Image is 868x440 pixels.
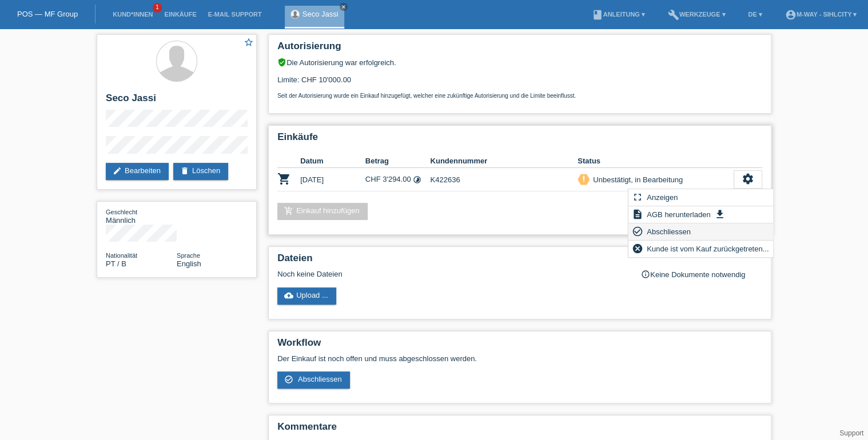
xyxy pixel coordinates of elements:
[365,168,431,191] td: CHF 3'294.00
[300,168,365,191] td: [DATE]
[277,131,762,149] h2: Einkäufe
[591,9,603,21] i: book
[298,375,342,383] span: Abschliessen
[742,173,754,185] i: settings
[277,203,368,220] a: add_shopping_cartEinkauf hinzufügen
[742,11,767,18] a: DE ▾
[277,58,762,67] div: Die Autorisierung war erfolgreich.
[340,3,348,11] a: close
[631,191,643,203] i: fullscreen
[177,259,201,268] span: English
[153,3,162,13] span: 1
[580,175,588,183] i: priority_high
[277,253,762,270] h2: Dateien
[578,154,734,168] th: Status
[284,375,293,384] i: check_circle_outline
[277,93,762,99] p: Seit der Autorisierung wurde ein Einkauf hinzugefügt, welcher eine zukünftige Autorisierung und d...
[106,93,248,110] h2: Seco Jassi
[106,252,137,259] span: Nationalität
[17,10,78,18] a: POS — MF Group
[785,9,797,21] i: account_circle
[277,270,627,278] div: Noch keine Dateien
[430,168,578,191] td: K422636
[779,11,862,18] a: account_circlem-way - Sihlcity ▾
[106,207,177,225] div: Männlich
[590,174,683,186] div: Unbestätigt, in Bearbeitung
[113,166,122,175] i: edit
[177,252,200,259] span: Sprache
[714,209,726,220] i: get_app
[180,166,189,175] i: delete
[631,209,643,220] i: description
[662,11,731,18] a: buildWerkzeuge ▾
[277,58,286,67] i: verified_user
[107,11,158,18] a: Kund*innen
[341,4,347,10] i: close
[173,163,228,180] a: deleteLöschen
[641,270,762,279] div: Keine Dokumente notwendig
[641,270,650,279] i: info_outline
[277,371,350,389] a: check_circle_outline Abschliessen
[839,429,863,437] a: Support
[106,209,137,215] span: Geschlecht
[277,337,762,354] h2: Workflow
[413,175,421,184] i: Fixe Raten (24 Raten)
[106,259,126,268] span: Portugal / B / 01.08.2021
[277,172,291,186] i: POSP00027765
[365,154,431,168] th: Betrag
[586,11,650,18] a: bookAnleitung ▾
[277,421,762,438] h2: Kommentare
[158,11,202,18] a: Einkäufe
[668,9,679,21] i: build
[244,37,254,49] a: star_border
[631,226,643,237] i: check_circle_outline
[277,41,762,58] h2: Autorisierung
[202,11,268,18] a: E-Mail Support
[645,225,692,238] span: Abschliessen
[300,154,365,168] th: Datum
[302,10,339,18] a: Seco Jassi
[277,354,762,363] p: Der Einkauf ist noch offen und muss abgeschlossen werden.
[430,154,578,168] th: Kundennummer
[284,206,293,215] i: add_shopping_cart
[106,163,169,180] a: editBearbeiten
[277,287,336,305] a: cloud_uploadUpload ...
[277,67,762,99] div: Limite: CHF 10'000.00
[284,291,293,300] i: cloud_upload
[244,37,254,47] i: star_border
[645,207,712,221] span: AGB herunterladen
[645,190,679,204] span: Anzeigen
